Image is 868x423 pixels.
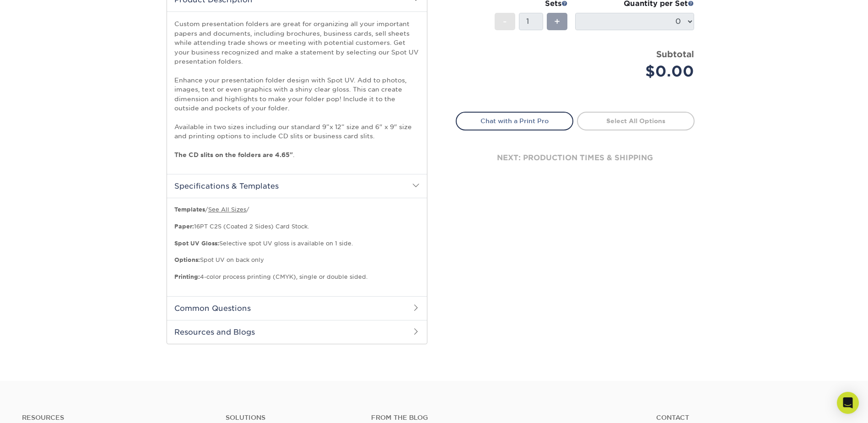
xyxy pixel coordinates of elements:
[174,151,293,158] strong: The CD slits on the folders are 4.65"
[456,112,573,130] a: Chat with a Print Pro
[554,15,560,28] span: +
[167,174,427,198] h2: Specifications & Templates
[167,296,427,320] h2: Common Questions
[208,206,246,213] a: See All Sizes
[656,414,846,422] a: Contact
[167,320,427,344] h2: Resources and Blogs
[577,112,695,130] a: Select All Options
[226,414,357,422] h4: Solutions
[371,414,631,422] h4: From the Blog
[2,395,78,420] iframe: Google Customer Reviews
[174,223,194,230] strong: Paper:
[837,392,859,414] div: Open Intercom Messenger
[656,49,694,59] strong: Subtotal
[174,19,420,159] p: Custom presentation folders are great for organizing all your important papers and documents, inc...
[174,206,205,213] b: Templates
[174,206,420,281] p: / / 16PT C2S (Coated 2 Sides) Card Stock. Selective spot UV gloss is available on 1 side. Spot UV...
[22,414,212,422] h4: Resources
[174,273,200,280] strong: Printing:
[174,240,219,247] strong: Spot UV Gloss:
[503,15,507,28] span: -
[174,256,200,263] strong: Options:
[456,130,695,185] div: next: production times & shipping
[582,60,694,82] div: $0.00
